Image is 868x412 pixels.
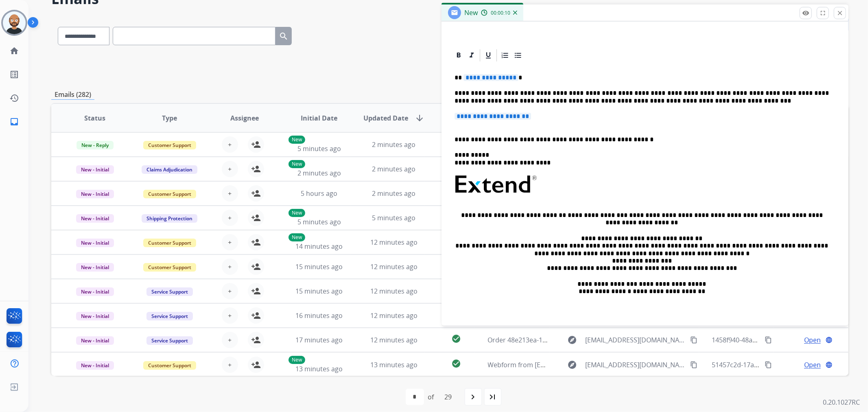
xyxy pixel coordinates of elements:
span: 2 minutes ago [297,169,341,178]
span: + [228,311,232,320]
mat-icon: arrow_downward [415,113,424,123]
mat-icon: navigate_next [468,392,478,402]
span: New [464,8,478,17]
span: Type [162,113,177,123]
span: Updated Date [363,113,408,123]
span: + [228,188,232,198]
mat-icon: content_copy [690,336,697,344]
button: + [222,185,238,202]
span: 12 minutes ago [370,262,418,271]
span: Customer Support [143,141,196,149]
button: + [222,136,238,153]
span: New - Reply [77,141,114,149]
mat-icon: home [9,46,19,56]
mat-icon: person_add [251,311,261,320]
span: 00:00:10 [491,10,510,16]
mat-icon: fullscreen [819,9,826,17]
span: + [228,335,232,345]
span: 12 minutes ago [370,287,418,296]
mat-icon: person_add [251,164,261,174]
span: Shipping Protection [142,214,197,223]
span: New - Initial [76,336,114,345]
span: 1458f940-48a2-469a-a4a0-c7f3403a3cc5 [712,335,833,344]
span: Claims Adjudication [142,165,197,174]
span: Service Support [146,336,193,345]
mat-icon: last_page [488,392,498,402]
mat-icon: person_add [251,213,261,223]
span: 14 minutes ago [295,242,343,251]
span: Assignee [230,113,259,123]
span: + [228,262,232,272]
span: Service Support [146,312,193,320]
p: Emails (282) [51,90,94,100]
p: New [289,209,305,217]
button: + [222,283,238,299]
mat-icon: person_add [251,237,261,247]
button: + [222,259,238,275]
span: 12 minutes ago [370,238,418,247]
mat-icon: person_add [251,140,261,149]
span: [EMAIL_ADDRESS][DOMAIN_NAME] [585,335,685,345]
mat-icon: person_add [251,188,261,198]
p: New [289,233,305,241]
span: Open [804,335,821,345]
mat-icon: history [9,93,19,103]
mat-icon: content_copy [765,336,772,344]
button: + [222,161,238,177]
span: 15 minutes ago [295,262,343,271]
mat-icon: explore [567,335,577,345]
mat-icon: inbox [9,117,19,127]
span: 51457c2d-17a7-44e0-ab64-ad9160a9630e [712,360,838,369]
p: New [289,356,305,364]
mat-icon: person_add [251,335,261,345]
span: Status [84,113,105,123]
div: 29 [438,389,459,405]
span: 13 minutes ago [295,364,343,373]
span: Open [804,360,821,370]
span: + [228,213,232,223]
span: + [228,237,232,247]
mat-icon: check_circle [451,359,461,368]
span: 17 minutes ago [295,335,343,344]
mat-icon: search [279,31,289,41]
span: Customer Support [143,190,196,198]
span: New - Initial [76,312,114,320]
button: + [222,307,238,324]
span: + [228,286,232,296]
span: 2 minutes ago [372,189,415,198]
span: Order 48e213ea-1da5-43c0-8f63-81f1134895de [488,335,630,344]
div: Italic [466,49,478,61]
mat-icon: language [825,361,833,368]
span: 5 hours ago [301,189,337,198]
mat-icon: person_add [251,360,261,370]
p: New [289,160,305,168]
mat-icon: person_add [251,262,261,272]
span: New - Initial [76,190,114,198]
span: Webform from [EMAIL_ADDRESS][DOMAIN_NAME] on [DATE] [488,360,672,369]
mat-icon: close [836,9,844,17]
mat-icon: remove_red_eye [802,9,809,17]
mat-icon: explore [567,360,577,370]
span: New - Initial [76,239,114,247]
div: Bullet List [512,49,524,61]
span: 2 minutes ago [372,164,415,173]
span: [EMAIL_ADDRESS][DOMAIN_NAME] [585,360,685,370]
span: Initial Date [301,113,337,123]
span: 5 minutes ago [372,213,415,222]
span: + [228,140,232,149]
span: New - Initial [76,263,114,272]
span: + [228,360,232,370]
mat-icon: list_alt [9,70,19,79]
span: Service Support [146,287,193,296]
img: avatar [3,11,26,34]
mat-icon: content_copy [765,361,772,368]
span: New - Initial [76,214,114,223]
mat-icon: check_circle [451,334,461,344]
button: + [222,332,238,348]
mat-icon: person_add [251,286,261,296]
div: Underline [482,49,494,61]
div: Ordered List [499,49,511,61]
span: New - Initial [76,165,114,174]
span: New - Initial [76,361,114,370]
span: 12 minutes ago [370,311,418,320]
